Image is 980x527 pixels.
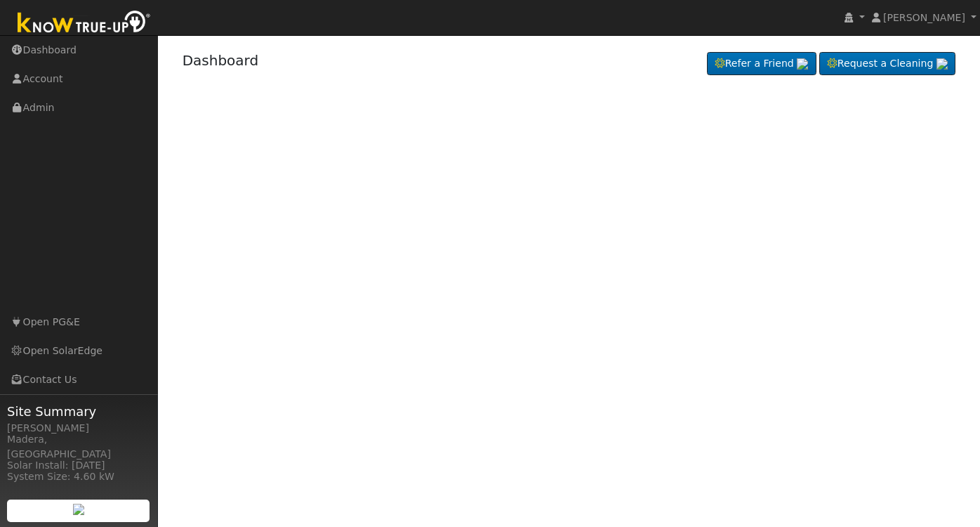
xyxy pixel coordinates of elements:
[936,58,948,70] img: retrieve
[797,58,808,70] img: retrieve
[819,52,955,76] a: Request a Cleaning
[7,458,150,473] div: Solar Install: [DATE]
[707,52,816,76] a: Refer a Friend
[73,504,84,515] img: retrieve
[7,469,150,484] div: System Size: 4.60 kW
[883,12,965,23] span: [PERSON_NAME]
[183,52,259,69] a: Dashboard
[7,421,150,436] div: [PERSON_NAME]
[7,432,150,462] div: Madera, [GEOGRAPHIC_DATA]
[11,8,158,39] img: Know True-Up
[7,402,150,421] span: Site Summary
